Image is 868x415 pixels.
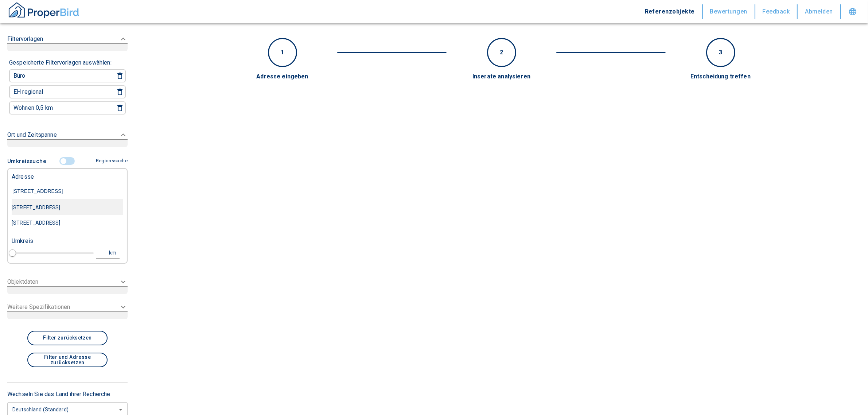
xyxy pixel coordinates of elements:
button: Bewertungen [703,4,755,19]
p: Gespeicherte Filtervorlagen auswählen: [9,58,112,67]
button: Feedback [755,4,798,19]
button: ProperBird Logo and Home Button [7,1,80,22]
div: Filtervorlagen [7,58,128,117]
button: Filter zurücksetzen [27,331,108,345]
p: EH regional [13,89,43,95]
button: Umkreissuche [7,154,49,168]
p: 2 [500,48,503,57]
p: 1 [281,48,284,57]
div: Ort und Zeitspanne [7,123,128,154]
div: Filtervorlagen [7,27,128,58]
div: Objektdaten [7,273,128,298]
div: Filtervorlagen [7,154,128,267]
button: Regionssuche [93,155,128,167]
p: Objektdaten [7,278,39,286]
div: km [111,248,118,257]
input: Adresse eingeben [12,183,123,200]
p: Umkreis [12,237,33,245]
img: ProperBird Logo and Home Button [7,1,80,19]
div: Weitere Spezifikationen [7,298,128,323]
div: [STREET_ADDRESS] [12,200,123,215]
p: Ort und Zeitspanne [7,131,57,139]
p: Wohnen 0,5 km [13,105,53,111]
button: Filter und Adresse zurücksetzen [27,353,108,367]
p: Büro [13,73,26,79]
button: Abmelden [798,4,841,19]
button: Büro [11,71,105,81]
p: Adresse [12,172,34,181]
p: Wechseln Sie das Land ihrer Recherche: [7,390,128,399]
div: [STREET_ADDRESS] [12,215,123,230]
div: Adresse eingeben [200,73,365,81]
p: Weitere Spezifikationen [7,303,70,311]
button: Wohnen 0,5 km [11,103,105,113]
div: Inserate analysieren [419,73,584,81]
div: Entscheidung treffen [638,73,803,81]
p: Filtervorlagen [7,35,43,43]
button: EH regional [11,87,105,97]
button: Referenzobjekte [638,4,703,19]
p: 3 [719,48,722,57]
button: km [96,248,120,259]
